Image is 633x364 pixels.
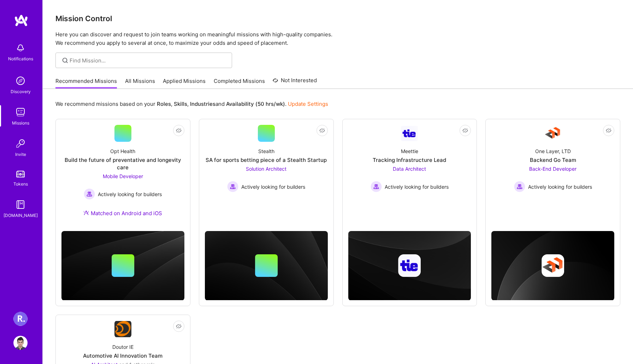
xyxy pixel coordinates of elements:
a: All Missions [125,77,155,89]
p: Here you can discover and request to join teams working on meaningful missions with high-quality ... [55,30,620,47]
span: Solution Architect [246,166,286,172]
div: SA for sports betting piece of a Stealth Startup [206,156,327,164]
img: guide book [13,198,28,212]
i: icon SearchGrey [61,56,69,65]
img: Invite [13,136,28,151]
a: Company LogoMeettieTracking Infrastructure LeadData Architect Actively looking for buildersActive... [348,125,471,210]
div: Tracking Infrastructure Lead [373,156,446,164]
a: Company LogoOne Layer, LTDBackend Go TeamBack-End Developer Actively looking for buildersActively... [491,125,614,210]
img: User Avatar [13,336,28,350]
h3: Mission Control [55,14,620,23]
div: Notifications [8,55,33,62]
div: [DOMAIN_NAME] [4,212,38,219]
i: icon EyeClosed [176,128,182,133]
img: logo [14,14,28,27]
img: tokens [16,171,25,177]
div: Discovery [11,88,31,95]
img: bell [13,41,28,55]
p: We recommend missions based on your , , and . [55,100,328,108]
img: Actively looking for builders [371,181,382,192]
div: Build the future of preventative and longevity care [61,156,184,171]
img: Actively looking for builders [514,181,525,192]
img: Ateam Purple Icon [83,210,89,216]
i: icon EyeClosed [462,128,468,133]
a: Applied Missions [163,77,206,89]
div: Missions [12,119,29,127]
div: Opt Health [110,147,135,155]
a: StealthSA for sports betting piece of a Stealth StartupSolution Architect Actively looking for bu... [205,125,328,210]
a: Completed Missions [214,77,265,89]
img: discovery [13,74,28,88]
img: teamwork [13,105,28,119]
a: Roger Healthcare: Roger Heath:Full-Stack Engineer [12,312,29,326]
div: Automotive AI Innovation Team [83,352,162,359]
span: Actively looking for builders [385,183,449,190]
img: Company Logo [401,126,418,141]
img: Roger Healthcare: Roger Heath:Full-Stack Engineer [13,312,28,326]
b: Industries [190,101,215,107]
img: cover [61,231,184,301]
input: Find Mission... [70,57,227,64]
b: Skills [174,101,187,107]
img: Actively looking for builders [227,181,238,192]
div: Meettie [401,147,418,155]
div: Tokens [13,180,28,188]
span: Back-End Developer [529,166,576,172]
i: icon EyeClosed [606,128,611,133]
img: cover [348,231,471,301]
b: Availability (50 hrs/wk) [226,101,285,107]
div: Doutor IE [112,343,134,351]
img: Company logo [542,254,564,277]
div: Stealth [258,147,274,155]
div: Matched on Android and iOS [83,210,162,217]
i: icon EyeClosed [319,128,325,133]
img: cover [491,231,614,301]
img: Company Logo [544,125,561,142]
a: User Avatar [12,336,29,350]
span: Actively looking for builders [528,183,592,190]
span: Actively looking for builders [98,190,162,198]
div: One Layer, LTD [535,147,571,155]
img: cover [205,231,328,301]
img: Company Logo [114,321,131,337]
b: Roles [157,101,171,107]
a: Opt HealthBuild the future of preventative and longevity careMobile Developer Actively looking fo... [61,125,184,225]
a: Recommended Missions [55,77,117,89]
img: Company logo [398,254,421,277]
span: Mobile Developer [103,173,143,179]
i: icon EyeClosed [176,323,182,329]
a: Not Interested [273,76,317,89]
img: Actively looking for builders [84,188,95,200]
span: Actively looking for builders [241,183,305,190]
a: Update Settings [288,101,328,107]
span: Data Architect [393,166,426,172]
div: Backend Go Team [530,156,576,164]
div: Invite [15,151,26,158]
